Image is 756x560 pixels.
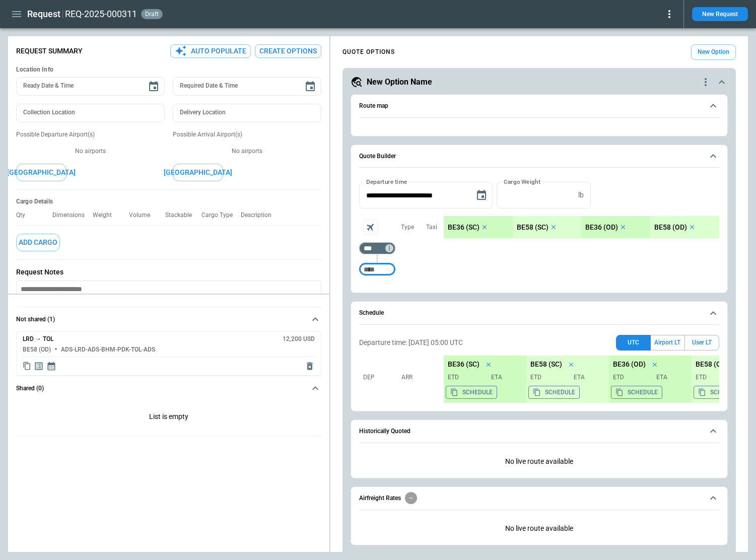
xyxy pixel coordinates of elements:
div: Airfreight Rates [359,516,719,541]
div: quote-option-actions [700,76,712,88]
p: ETA [487,373,522,382]
p: Request Notes [16,268,321,276]
p: No airports [16,147,165,156]
p: Type [401,223,414,232]
p: Possible Arrival Airport(s) [173,130,321,139]
h6: Not shared (1) [16,316,55,323]
p: BE58 (SC) [530,360,562,369]
div: Too short [359,263,395,275]
button: Schedule [359,302,719,325]
p: lb [578,191,584,199]
h5: New Option Name [367,77,432,88]
p: BE58 (OD) [654,223,687,232]
p: BE58 (OD) [696,360,728,369]
p: Weight [93,212,120,219]
button: New Option Namequote-option-actions [351,76,728,88]
p: Qty [16,212,33,219]
p: Stackable [165,212,200,219]
button: Choose date [300,77,320,97]
button: Choose date [144,77,164,97]
button: [GEOGRAPHIC_DATA] [16,164,66,181]
h6: Cargo Details [16,198,321,205]
h2: REQ-2025-000311 [65,8,137,20]
label: Cargo Weight [504,177,540,186]
span: Display quote schedule [46,361,56,371]
p: Volume [129,212,158,219]
p: ETD [530,373,566,382]
p: BE36 (SC) [448,223,479,232]
p: Departure time: [DATE] 05:00 UTC [359,338,463,347]
p: No live route available [359,516,719,541]
button: Copy the aircraft schedule to your clipboard [694,386,745,399]
div: Too short [359,242,395,254]
button: Auto Populate [170,44,251,58]
p: No live route available [359,449,719,474]
span: Display detailed quote content [34,361,44,371]
h6: BE58 (OD) [23,346,51,353]
h6: Location Info [16,66,321,74]
h6: 12,200 USD [283,336,315,342]
p: Dep [363,373,398,382]
p: Arr [401,373,437,382]
button: Choose date, selected date is Sep 26, 2025 [471,185,492,205]
button: Copy the aircraft schedule to your clipboard [611,386,662,399]
button: Airport LT [651,335,684,351]
button: Shared (0) [16,376,321,400]
div: Historically Quoted [359,449,719,474]
button: Create Options [255,44,321,58]
p: Taxi [426,223,437,232]
p: No airports [173,147,321,156]
div: Not shared (1) [16,400,321,436]
span: Copy quote content [23,361,31,371]
div: scrollable content [444,356,719,403]
button: User LT [684,335,719,351]
h4: QUOTE OPTIONS [342,50,395,54]
button: Historically Quoted [359,420,719,443]
p: Dimensions [52,212,93,219]
h6: Historically Quoted [359,428,410,435]
p: Cargo Type [201,212,241,219]
h6: ADS-LRD-ADS-BHM-PDK-TOL-ADS [61,346,155,353]
div: Schedule [359,331,719,407]
button: UTC [616,335,651,351]
h6: Shared (0) [16,385,44,392]
h1: Request [27,8,60,20]
p: BE36 (OD) [613,360,646,369]
button: Not shared (1) [16,307,321,331]
h6: Airfreight Rates [359,495,401,502]
p: Request Summary [16,47,83,55]
button: Copy the aircraft schedule to your clipboard [528,386,580,399]
span: draft [143,11,161,18]
h6: LRD → TOL [23,336,53,342]
div: Quote Builder [359,182,719,281]
p: ETD [696,373,731,382]
p: BE58 (SC) [517,223,548,232]
h6: Quote Builder [359,153,396,160]
button: New Request [692,7,748,21]
h6: Schedule [359,310,384,316]
p: ETA [652,373,688,382]
div: scrollable content [444,216,719,238]
span: Delete quote [305,361,315,371]
button: Route map [359,95,719,118]
div: Not shared (1) [16,331,321,376]
h6: Route map [359,103,388,109]
p: ETD [448,373,483,382]
p: BE36 (SC) [448,360,479,369]
p: Possible Departure Airport(s) [16,130,165,139]
p: BE36 (OD) [585,223,618,232]
p: Description [241,212,280,219]
p: ETD [613,373,648,382]
button: Copy the aircraft schedule to your clipboard [446,386,497,399]
button: Airfreight Rates [359,487,719,510]
p: List is empty [16,400,321,436]
button: Add Cargo [16,234,60,251]
button: New Option [691,44,736,60]
button: Quote Builder [359,145,719,168]
label: Departure time [366,177,407,186]
p: ETA [570,373,605,382]
button: [GEOGRAPHIC_DATA] [173,164,223,181]
span: Aircraft selection [363,220,378,235]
